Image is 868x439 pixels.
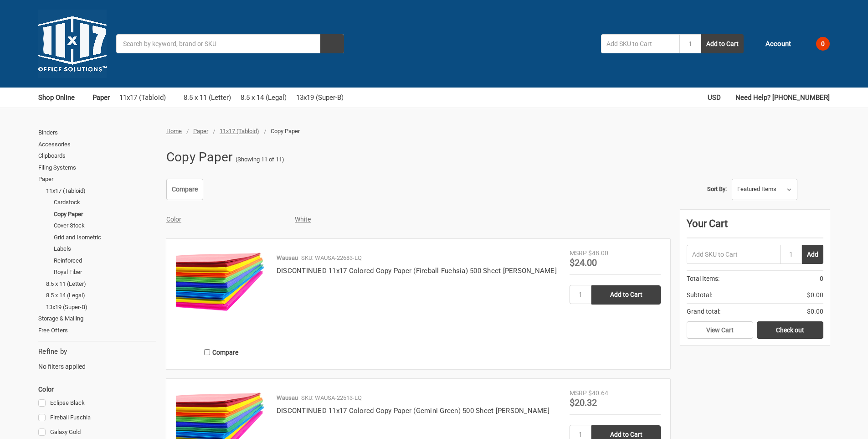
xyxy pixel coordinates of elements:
[204,349,210,355] input: Compare
[38,426,156,439] a: Galaxy Gold
[38,346,156,357] h5: Refine by
[570,257,597,268] span: $24.00
[54,196,156,208] a: Cardstock
[38,162,156,174] a: Filing Systems
[707,182,727,196] label: Sort By:
[38,139,156,150] a: Accessories
[46,289,156,301] a: 8.5 x 14 (Legal)
[54,232,156,243] a: Grid and Isometric
[765,39,791,49] span: Account
[570,248,587,258] div: MSRP
[119,88,174,108] a: 11x17 (Tabloid)
[802,245,823,264] button: Add
[54,243,156,255] a: Labels
[296,88,344,108] a: 13x19 (Super-B)
[236,155,284,164] span: (Showing 11 of 11)
[708,88,726,108] a: USD
[38,88,83,108] a: Shop Online
[820,274,823,284] span: 0
[184,88,231,108] a: 8.5 x 11 (Letter)
[735,88,830,108] a: Need Help? [PHONE_NUMBER]
[38,325,156,336] a: Free Offers
[38,412,156,424] a: Fireball Fuschia
[46,278,156,290] a: 8.5 x 11 (Letter)
[570,397,597,408] span: $20.32
[193,128,208,134] a: Paper
[271,128,300,134] span: Copy Paper
[38,397,156,409] a: Eclipse Black
[816,37,830,51] span: 0
[116,34,344,53] input: Search by keyword, brand or SKU
[301,393,362,403] p: SKU: WAUSA-22513-LQ
[176,248,267,340] a: 11x17 Colored Copy Paper (Fireball Fuchsia) 500 Sheet Ream
[588,389,608,397] span: $40.64
[166,179,203,201] a: Compare
[277,253,298,263] p: Wausau
[807,307,823,316] span: $0.00
[220,128,259,134] a: 11x17 (Tabloid)
[176,345,267,360] label: Compare
[701,34,744,53] button: Add to Cart
[687,290,712,300] span: Subtotal:
[687,245,780,264] input: Add SKU to Cart
[54,255,156,267] a: Reinforced
[588,249,608,257] span: $48.00
[38,10,107,78] img: 11x17.com
[166,145,233,169] h1: Copy Paper
[38,346,156,371] div: No filters applied
[38,313,156,325] a: Storage & Mailing
[166,128,182,134] a: Home
[301,253,362,263] p: SKU: WAUSA-22683-LQ
[591,285,661,305] input: Add to Cart
[54,266,156,278] a: Royal Fiber
[601,34,679,53] input: Add SKU to Cart
[176,248,267,314] img: 11x17 Colored Copy Paper (Fireball Fuchsia) 500 Sheet Ream
[753,32,791,56] a: Account
[277,407,550,415] a: DISCONTINUED 11x17 Colored Copy Paper (Gemini Green) 500 Sheet [PERSON_NAME]
[687,307,720,316] span: Grand total:
[46,301,156,313] a: 13x19 (Super-B)
[277,267,557,275] a: DISCONTINUED 11x17 Colored Copy Paper (Fireball Fuchsia) 500 Sheet [PERSON_NAME]
[687,321,753,339] a: View Cart
[38,127,156,139] a: Binders
[38,150,156,162] a: Clipboards
[92,88,110,108] a: Paper
[687,274,719,284] span: Total Items:
[807,290,823,300] span: $0.00
[277,393,298,403] p: Wausau
[54,208,156,220] a: Copy Paper
[241,88,287,108] a: 8.5 x 14 (Legal)
[295,216,311,223] a: White
[801,32,830,56] a: 0
[570,388,587,398] div: MSRP
[687,216,823,238] div: Your Cart
[757,321,823,339] a: Check out
[38,384,156,395] h5: Color
[46,185,156,197] a: 11x17 (Tabloid)
[54,220,156,232] a: Cover Stock
[166,216,181,223] a: Color
[38,173,156,185] a: Paper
